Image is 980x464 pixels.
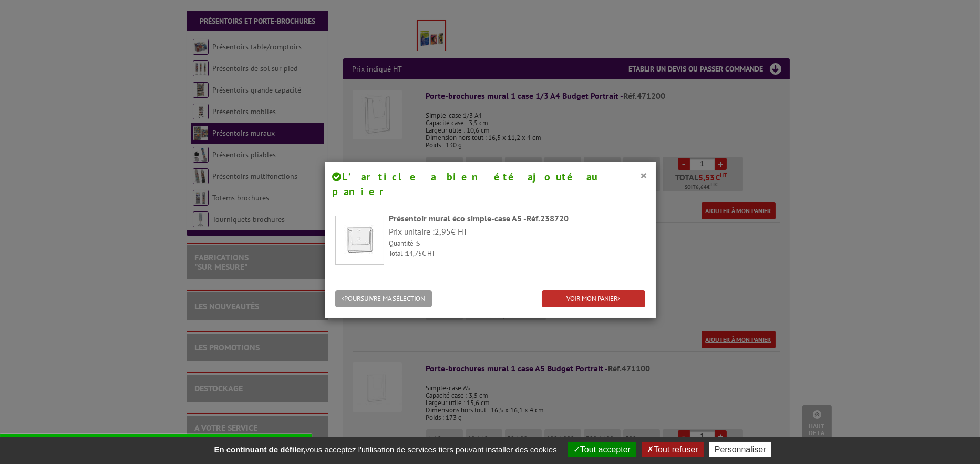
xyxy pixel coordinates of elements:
[333,169,648,199] h4: L’article a bien été ajouté au panier
[209,445,562,454] span: vous acceptez l'utilisation de services tiers pouvant installer des cookies
[389,213,645,225] div: Présentoir mural éco simple-case A5 -
[389,239,645,249] p: Quantité :
[406,249,422,258] span: 14,75
[214,445,305,454] strong: En continuant de défiler,
[642,442,703,457] button: Tout refuser
[527,213,569,224] span: Réf.238720
[435,226,451,237] span: 2,95
[641,168,648,182] button: ×
[542,290,645,308] a: VOIR MON PANIER
[335,290,432,308] button: POURSUIVRE MA SÉLECTION
[417,239,421,248] span: 5
[389,249,645,259] p: Total : € HT
[389,226,645,238] p: Prix unitaire : € HT
[709,442,771,457] button: Personnaliser (fenêtre modale)
[568,442,636,457] button: Tout accepter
